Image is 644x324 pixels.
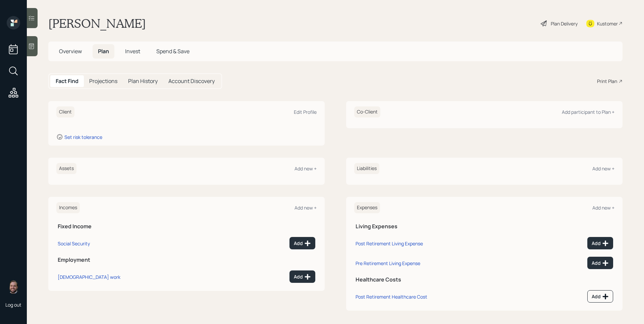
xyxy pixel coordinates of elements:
h1: [PERSON_NAME] [48,16,146,31]
h6: Client [56,106,74,117]
h5: Projections [89,78,117,84]
div: Social Security [58,240,90,247]
button: Add [587,237,613,249]
h6: Incomes [56,202,80,213]
h6: Assets [56,163,76,174]
div: Add participant to Plan + [562,109,614,115]
div: Kustomer [597,20,618,27]
h5: Employment [58,257,315,263]
h6: Liabilities [354,163,379,174]
span: Spend & Save [156,48,190,55]
div: Add new + [294,165,317,172]
button: Add [587,257,613,269]
h5: Plan History [128,78,158,84]
div: Add new + [592,205,614,211]
h5: Fact Find [56,78,78,84]
div: Edit Profile [294,109,317,115]
button: Add [587,290,613,303]
button: Add [289,237,315,249]
div: Log out [5,302,21,308]
button: Add [289,270,315,283]
h6: Expenses [354,202,380,213]
h6: Co-Client [354,106,380,117]
div: Add [592,260,609,266]
h5: Fixed Income [58,223,315,230]
span: Invest [125,48,140,55]
img: james-distasi-headshot.png [7,280,20,294]
div: Add [592,293,609,300]
span: Plan [98,48,109,55]
div: Pre Retirement Living Expense [356,260,420,266]
h5: Healthcare Costs [356,276,613,283]
div: Add [592,240,609,247]
div: Print Plan [597,78,617,85]
div: Add new + [592,165,614,172]
div: Add new + [294,205,317,211]
span: Overview [59,48,82,55]
h5: Account Discovery [168,78,215,84]
div: Set risk tolerance [64,134,102,140]
div: Add [294,240,311,247]
div: Add [294,273,311,280]
div: [DEMOGRAPHIC_DATA] work [58,274,120,280]
div: Post Retirement Living Expense [356,240,423,247]
div: Plan Delivery [551,20,578,27]
h5: Living Expenses [356,223,613,230]
div: Post Retirement Healthcare Cost [356,294,427,300]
